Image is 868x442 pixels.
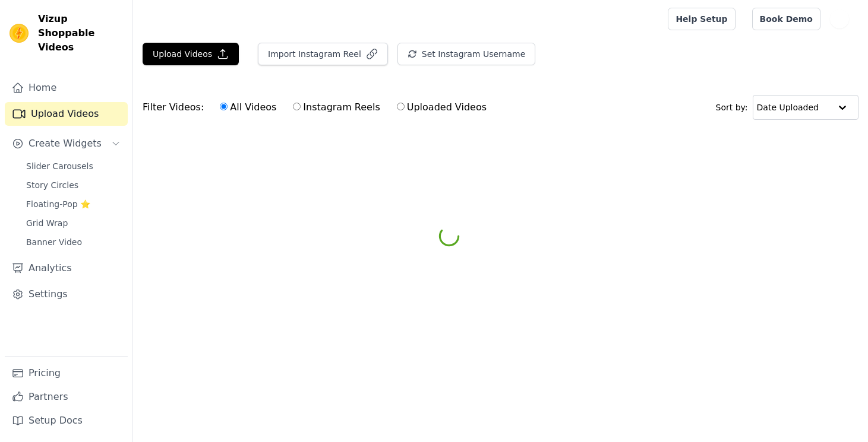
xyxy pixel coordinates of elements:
[19,215,128,231] a: Grid Wrap
[220,103,228,110] input: All Videos
[19,177,128,193] a: Story Circles
[5,385,128,409] a: Partners
[5,282,128,306] a: Settings
[26,160,93,172] span: Slider Carousels
[5,361,128,385] a: Pricing
[752,8,820,30] a: Book Demo
[5,256,128,280] a: Analytics
[19,234,128,250] a: Banner Video
[29,136,102,151] span: Create Widgets
[143,94,493,121] div: Filter Videos:
[258,43,388,65] button: Import Instagram Reel
[5,409,128,433] a: Setup Docs
[26,179,78,191] span: Story Circles
[26,198,90,210] span: Floating-Pop ⭐
[293,103,301,110] input: Instagram Reels
[19,158,128,174] a: Slider Carousels
[10,24,29,43] img: Vizup
[292,100,380,115] label: Instagram Reels
[668,8,735,30] a: Help Setup
[5,132,128,155] button: Create Widgets
[26,236,82,248] span: Banner Video
[5,76,128,100] a: Home
[396,100,487,115] label: Uploaded Videos
[5,102,128,126] a: Upload Videos
[219,100,277,115] label: All Videos
[716,95,859,120] div: Sort by:
[143,43,239,65] button: Upload Videos
[19,196,128,212] a: Floating-Pop ⭐
[397,103,405,110] input: Uploaded Videos
[26,217,68,229] span: Grid Wrap
[38,12,123,55] span: Vizup Shoppable Videos
[397,43,535,65] button: Set Instagram Username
